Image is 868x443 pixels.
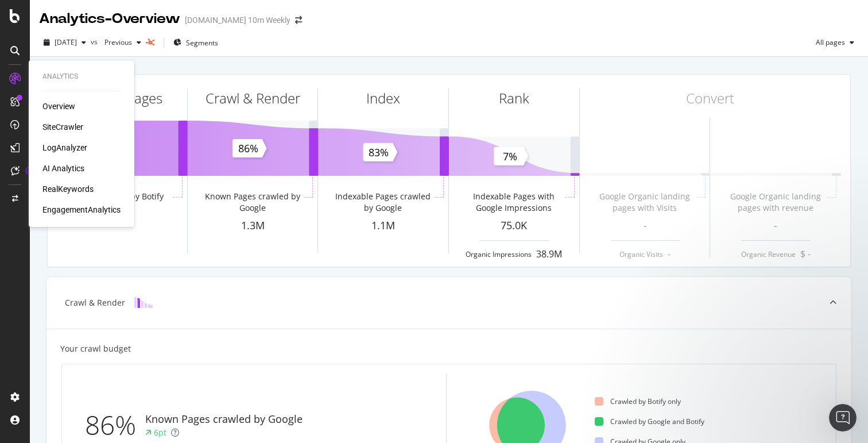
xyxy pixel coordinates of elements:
[465,191,563,214] div: Indexable Pages with Google Impressions
[39,33,91,52] button: [DATE]
[449,218,579,233] div: 75.0K
[595,396,681,406] div: Crawled by Botify only
[206,88,300,108] div: Crawl & Render
[134,297,153,308] img: block-icon
[169,33,223,52] button: Segments
[811,37,845,47] span: All pages
[39,9,180,29] div: Analytics - Overview
[185,14,290,26] div: [DOMAIN_NAME] 10m Weekly
[295,16,302,24] div: arrow-right-arrow-left
[811,33,859,52] button: All pages
[60,343,131,355] div: Your crawl budget
[42,121,83,133] a: SiteCrawler
[42,163,84,174] a: AI Analytics
[42,101,75,112] a: Overview
[499,88,529,108] div: Rank
[334,191,432,214] div: Indexable Pages crawled by Google
[73,191,164,202] div: Pages crawled by Botify
[42,204,121,215] a: EngagementAnalytics
[188,218,318,233] div: 1.3M
[42,72,121,82] div: Analytics
[24,165,34,176] div: Tooltip anchor
[100,33,146,52] button: Previous
[203,191,301,214] div: Known Pages crawled by Google
[366,88,400,108] div: Index
[154,427,166,438] div: 6pt
[100,37,132,47] span: Previous
[42,142,87,153] a: LogAnalyzer
[536,248,562,261] div: 38.9M
[829,404,857,432] iframe: Intercom live chat
[466,249,532,259] div: Organic Impressions
[186,38,218,48] span: Segments
[145,412,303,427] div: Known Pages crawled by Google
[65,297,125,309] div: Crawl & Render
[595,417,704,426] div: Crawled by Google and Botify
[42,183,94,195] a: RealKeywords
[91,37,100,47] span: vs
[318,218,448,233] div: 1.1M
[55,37,77,47] span: 2025 Oct. 5th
